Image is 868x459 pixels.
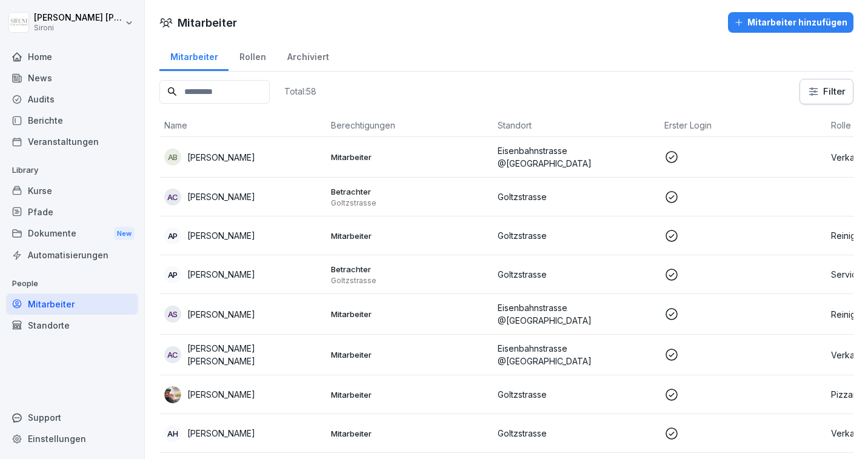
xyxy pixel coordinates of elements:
p: Goltzstrasse [498,388,655,401]
a: Mitarbeiter [6,293,138,315]
a: Home [6,46,138,67]
a: DokumenteNew [6,223,138,245]
img: kxeqd14vvy90yrv0469cg1jb.png [164,386,181,403]
p: Mitarbeiter [331,428,488,439]
a: Berichte [6,110,138,131]
div: AC [164,346,181,363]
p: Mitarbeiter [331,389,488,400]
a: Mitarbeiter [159,40,229,71]
th: Erster Login [659,114,826,137]
p: Goltzstrasse [498,229,655,242]
button: Filter [800,79,853,104]
p: [PERSON_NAME] [187,190,255,203]
a: Standorte [6,315,138,336]
button: Mitarbeiter hinzufügen [728,12,853,33]
th: Name [159,114,326,137]
a: Veranstaltungen [6,131,138,152]
p: Goltzstrasse [498,190,655,203]
p: Mitarbeiter [331,349,488,360]
a: Einstellungen [6,428,138,449]
p: [PERSON_NAME] [187,229,255,242]
a: Pfade [6,201,138,223]
a: Archiviert [276,40,339,71]
div: Mitarbeiter hinzufügen [734,16,847,29]
th: Berechtigungen [326,114,493,137]
div: Filter [807,85,846,98]
p: Mitarbeiter [331,152,488,162]
p: [PERSON_NAME] [187,151,255,164]
div: AH [164,425,181,442]
p: People [6,274,138,293]
p: Betrachter [331,186,488,197]
div: AS [164,306,181,323]
p: Goltzstrasse [331,198,488,208]
p: Eisenbahnstrasse @[GEOGRAPHIC_DATA] [498,301,655,327]
p: [PERSON_NAME] [PERSON_NAME] [34,13,122,23]
p: Sironi [34,24,122,32]
p: Goltzstrasse [498,268,655,281]
div: AP [164,227,181,244]
a: Rollen [229,40,276,71]
p: [PERSON_NAME] [187,388,255,401]
p: [PERSON_NAME] [PERSON_NAME] [187,342,321,367]
div: Support [6,407,138,428]
h1: Mitarbeiter [178,15,237,31]
p: [PERSON_NAME] [187,268,255,281]
a: Automatisierungen [6,244,138,266]
p: [PERSON_NAME] [187,308,255,321]
p: Eisenbahnstrasse @[GEOGRAPHIC_DATA] [498,144,655,170]
p: Goltzstrasse [498,427,655,440]
p: Eisenbahnstrasse @[GEOGRAPHIC_DATA] [498,342,655,367]
div: AP [164,266,181,283]
p: Mitarbeiter [331,309,488,320]
p: Library [6,161,138,180]
a: News [6,67,138,89]
a: Audits [6,89,138,110]
p: Mitarbeiter [331,230,488,241]
p: Total: 58 [284,85,316,97]
p: Betrachter [331,264,488,275]
a: Kurse [6,180,138,201]
div: Dokumente [6,223,138,245]
th: Standort [493,114,659,137]
p: Goltzstrasse [331,276,488,286]
div: New [114,227,135,241]
p: [PERSON_NAME] [187,427,255,440]
div: AB [164,149,181,166]
div: AC [164,189,181,206]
